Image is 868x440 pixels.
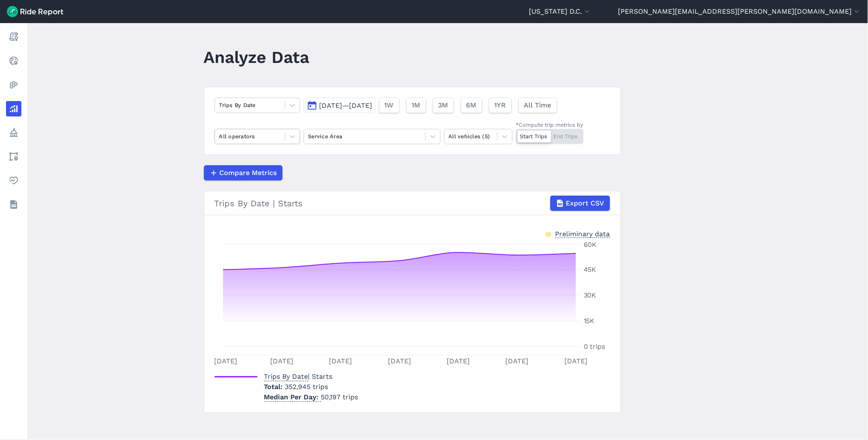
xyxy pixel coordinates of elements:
span: 352,945 trips [285,383,328,391]
tspan: [DATE] [214,357,237,365]
tspan: [DATE] [388,357,411,365]
tspan: [DATE] [505,357,528,365]
a: Areas [6,149,21,164]
a: Health [6,173,21,188]
button: Export CSV [550,196,610,211]
tspan: [DATE] [564,357,588,365]
tspan: 15K [584,317,595,325]
span: 1YR [495,100,506,110]
span: 3M [438,100,448,110]
button: 1M [406,98,426,113]
a: Heatmaps [6,77,21,92]
a: Policy [6,125,21,140]
button: 1YR [489,98,512,113]
a: Analyze [6,101,21,116]
span: Median Per Day [264,390,321,402]
tspan: [DATE] [447,357,470,365]
button: All Time [519,98,557,113]
tspan: 45K [584,266,597,274]
span: 1W [385,100,394,110]
div: Trips By Date | Starts [215,196,610,211]
h1: Analyze Data [204,45,310,69]
tspan: 60K [584,241,597,249]
span: 1M [412,100,421,110]
span: All Time [524,100,552,110]
img: Ride Report [7,6,63,17]
a: Report [6,29,21,45]
span: Trips By Date [264,370,308,381]
span: Export CSV [566,198,605,208]
span: Compare Metrics [220,168,277,178]
span: Total [264,383,285,391]
span: [DATE]—[DATE] [319,101,373,110]
button: 3M [433,98,454,113]
div: *Compute trip metrics by [516,121,584,129]
div: Preliminary data [555,229,610,238]
span: | Starts [264,372,333,381]
a: Datasets [6,197,21,212]
button: [US_STATE] D.C. [529,6,591,17]
span: 6M [466,100,477,110]
tspan: 30K [584,291,597,300]
button: 6M [461,98,482,113]
tspan: [DATE] [329,357,352,365]
button: 1W [379,98,400,113]
button: Compare Metrics [204,165,283,181]
p: 50,197 trips [264,392,358,402]
a: Realtime [6,53,21,68]
button: [DATE]—[DATE] [304,98,376,113]
button: [PERSON_NAME][EMAIL_ADDRESS][PERSON_NAME][DOMAIN_NAME] [618,6,861,17]
tspan: [DATE] [270,357,293,365]
tspan: 0 trips [584,343,606,351]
